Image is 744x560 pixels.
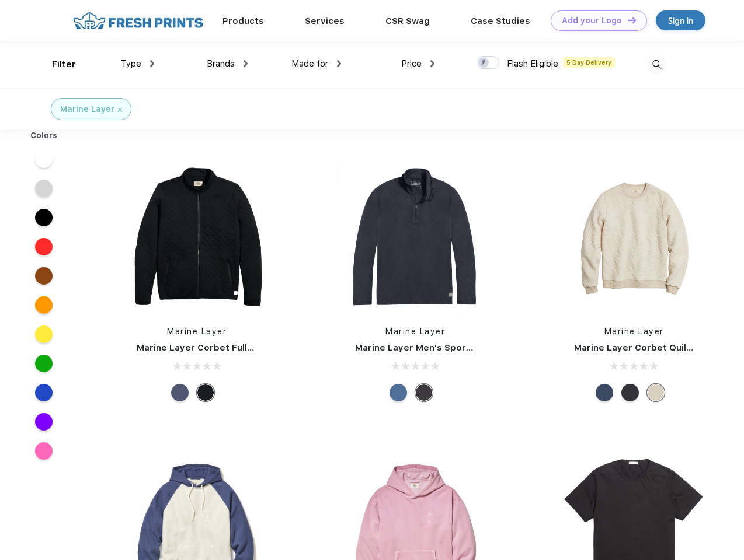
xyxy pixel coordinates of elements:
span: Made for [291,58,328,69]
img: dropdown.png [244,60,248,67]
a: Marine Layer Corbet Full-Zip Jacket [137,342,298,353]
img: desktop_search.svg [647,55,666,74]
img: func=resize&h=266 [338,159,493,314]
div: Oat Heather [647,384,665,401]
div: Colors [22,129,67,142]
span: Brands [207,58,235,69]
div: Deep Denim [390,384,407,401]
img: func=resize&h=266 [119,159,274,314]
div: Navy Heather [596,384,613,401]
div: Add your Logo [562,16,622,26]
a: Marine Layer [604,327,664,336]
a: Services [305,16,345,26]
a: Sign in [656,10,705,30]
div: Sign in [668,14,693,27]
img: filter_cancel.svg [118,108,122,112]
span: 5 Day Delivery [563,57,615,68]
div: Navy [171,384,189,401]
img: dropdown.png [337,60,341,67]
div: Black [197,384,214,401]
a: Marine Layer Men's Sport Quarter Zip [355,342,524,353]
span: Flash Eligible [507,58,558,69]
img: fo%20logo%202.webp [69,10,207,31]
div: Charcoal [621,384,639,401]
span: Type [121,58,141,69]
div: Marine Layer [60,103,114,116]
span: Price [401,58,422,69]
img: func=resize&h=266 [557,159,712,314]
img: dropdown.png [150,60,154,67]
img: dropdown.png [430,60,434,67]
img: DT [628,17,636,23]
a: Marine Layer [167,327,227,336]
div: Filter [52,58,76,71]
a: CSR Swag [385,16,430,26]
a: Products [222,16,264,26]
a: Marine Layer [385,327,445,336]
div: Charcoal [415,384,433,401]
